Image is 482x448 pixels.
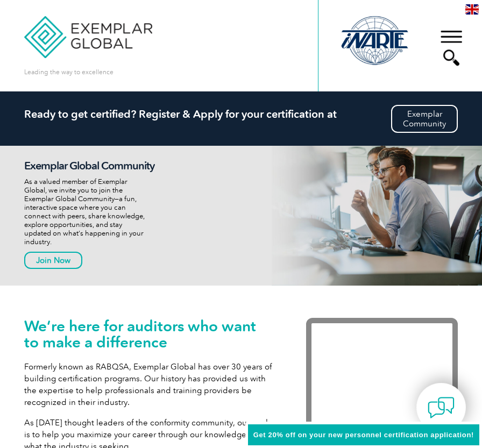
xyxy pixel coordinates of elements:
p: Formerly known as RABQSA, Exemplar Global has over 30 years of building certification programs. O... [24,361,274,408]
img: en [465,4,479,15]
span: Get 20% off on your new personnel certification application! [253,431,474,439]
p: As a valued member of Exemplar Global, we invite you to join the Exemplar Global Community—a fun,... [24,177,166,246]
h1: We’re here for auditors who want to make a difference [24,318,274,350]
h2: Exemplar Global Community [24,159,166,172]
a: Join Now [24,252,82,269]
h2: Ready to get certified? Register & Apply for your certification at [24,108,458,120]
p: Leading the way to excellence [24,66,114,78]
img: contact-chat.png [428,394,455,421]
a: ExemplarCommunity [391,105,458,133]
